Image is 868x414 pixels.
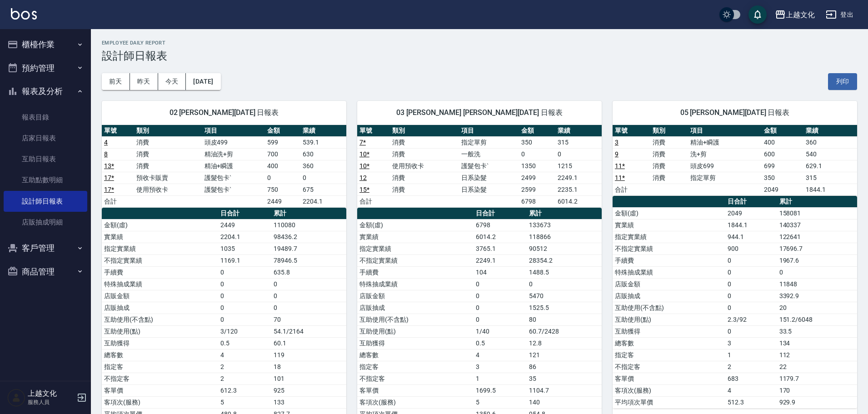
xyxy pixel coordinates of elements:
td: 店販抽成 [357,302,474,314]
td: 11848 [777,278,857,290]
td: 消費 [134,160,202,172]
td: 0 [300,172,346,184]
td: 客單價 [357,384,474,396]
td: 0 [725,325,777,337]
td: 使用預收卡 [390,160,459,172]
td: 925 [271,384,346,396]
th: 金額 [762,125,803,137]
th: 金額 [265,125,300,137]
td: 612.3 [218,384,271,396]
td: 頭皮699 [688,160,762,172]
td: 互助使用(點) [357,325,474,337]
td: 3 [725,337,777,349]
td: 400 [762,136,803,148]
td: 消費 [390,136,459,148]
td: 0 [271,302,346,314]
td: 2499 [519,172,555,184]
td: 互助使用(點) [613,314,725,325]
td: 12.8 [527,337,602,349]
button: 商品管理 [4,260,87,284]
td: 客單價 [102,384,218,396]
td: 629.1 [803,160,857,172]
img: Person [7,389,25,407]
td: 消費 [134,136,202,148]
td: 消費 [650,136,688,148]
th: 業績 [555,125,602,137]
th: 項目 [459,125,519,137]
td: 0 [218,302,271,314]
td: 5470 [527,290,602,302]
td: 2 [725,361,777,373]
button: 預約管理 [4,56,87,80]
a: 3 [615,139,619,146]
td: 使用預收卡 [134,184,202,195]
td: 121 [527,349,602,361]
button: 前天 [102,73,130,90]
td: 5 [474,396,527,408]
table: a dense table [613,196,857,409]
td: 350 [762,172,803,184]
td: 0 [218,314,271,325]
td: 日系染髮 [459,172,519,184]
button: save [748,5,767,24]
td: 指定實業績 [102,243,218,254]
td: 158081 [777,207,857,219]
td: 0 [265,172,300,184]
td: 特殊抽成業績 [613,266,725,278]
td: 78946.5 [271,254,346,266]
td: 6798 [474,219,527,231]
td: 1 [725,349,777,361]
button: 今天 [158,73,186,90]
button: 櫃檯作業 [4,33,87,56]
td: 1844.1 [803,184,857,195]
th: 項目 [688,125,762,137]
a: 4 [104,139,108,146]
td: 3765.1 [474,243,527,254]
td: 1035 [218,243,271,254]
td: 2 [218,361,271,373]
a: 8 [104,150,108,158]
td: 金額(虛) [102,219,218,231]
td: 0 [218,266,271,278]
img: Logo [11,8,37,20]
td: 1104.7 [527,384,602,396]
td: 消費 [650,148,688,160]
td: 1525.5 [527,302,602,314]
a: 互助日報表 [4,149,87,170]
td: 86 [527,361,602,373]
a: 店販抽成明細 [4,212,87,233]
table: a dense table [102,125,346,208]
h5: 上越文化 [28,389,74,398]
td: 360 [803,136,857,148]
td: 35 [527,373,602,384]
td: 1967.6 [777,254,857,266]
td: 店販金額 [102,290,218,302]
td: 512.3 [725,396,777,408]
td: 80 [527,314,602,325]
td: 總客數 [102,349,218,361]
td: 540 [803,148,857,160]
td: 1169.1 [218,254,271,266]
td: 2049 [725,207,777,219]
td: 2 [218,373,271,384]
td: 19489.7 [271,243,346,254]
td: 平均項次單價 [613,396,725,408]
td: 170 [777,384,857,396]
h2: Employee Daily Report [102,40,857,46]
td: 特殊抽成業績 [102,278,218,290]
td: 合計 [102,195,134,207]
td: 0 [474,290,527,302]
button: [DATE] [186,73,220,90]
td: 一般洗 [459,148,519,160]
td: 5 [218,396,271,408]
td: 消費 [390,148,459,160]
button: 客戶管理 [4,236,87,260]
td: 18 [271,361,346,373]
th: 項目 [202,125,265,137]
th: 日合計 [474,208,527,219]
td: 頭皮499 [202,136,265,148]
td: 指定實業績 [357,243,474,254]
td: 0 [555,148,602,160]
td: 104 [474,266,527,278]
th: 日合計 [218,208,271,219]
